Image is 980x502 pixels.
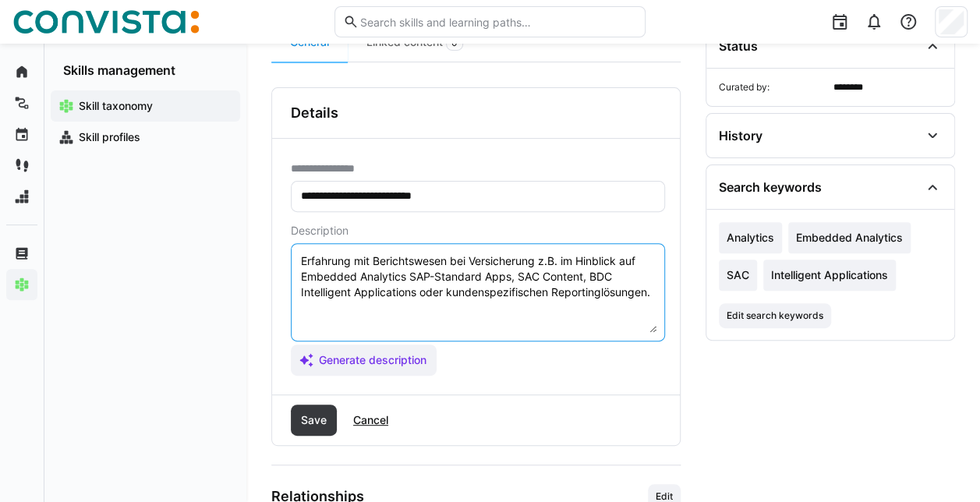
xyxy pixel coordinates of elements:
[727,230,774,246] span: Analytics
[719,38,758,54] div: Status
[719,179,822,195] div: Search keywords
[727,267,749,283] span: SAC
[291,224,348,237] span: Description
[299,412,329,428] span: Save
[771,267,888,283] span: Intelligent Applications
[317,352,429,368] span: Generate description
[291,405,337,436] button: Save
[291,345,437,376] button: Generate description
[291,104,338,122] h3: Details
[719,81,827,94] span: Curated by:
[359,15,637,29] input: Search skills and learning paths…
[351,412,391,428] span: Cancel
[719,303,831,328] button: Edit search keywords
[725,309,825,322] span: Edit search keywords
[796,230,903,246] span: Embedded Analytics
[719,128,762,143] div: History
[343,405,398,436] button: Cancel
